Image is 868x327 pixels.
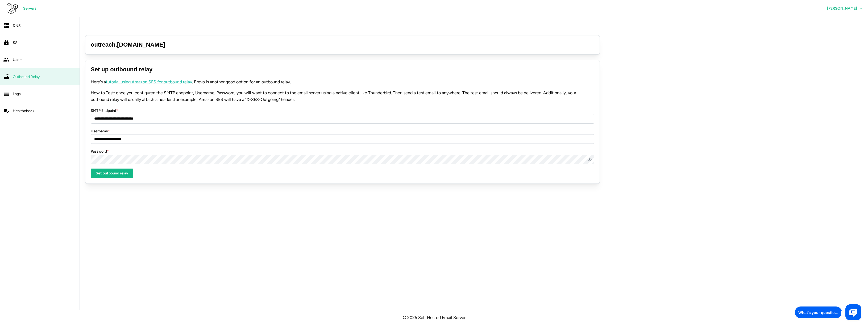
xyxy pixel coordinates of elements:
[91,108,118,114] label: SMTP Endpoint
[13,40,19,45] span: SSL
[794,303,863,322] iframe: HelpCrunch
[13,23,21,28] span: DNS
[13,109,34,113] span: Healthcheck
[91,169,133,178] button: Set outbound relay
[91,90,594,103] p: How to Test: once you configured the SMTP endpoint, Username, Password, you will want to connect ...
[13,92,21,96] span: Logs
[106,79,192,84] a: tutorial using Amazon SES for outbound relay
[91,149,109,154] label: Password
[91,41,594,49] h3: outreach . [DOMAIN_NAME]
[13,58,23,62] span: Users
[13,75,40,79] span: Outbound Relay
[827,7,857,10] span: [PERSON_NAME]
[91,66,594,74] h3: Set up outbound relay
[18,4,41,13] a: Servers
[91,128,110,134] label: Username
[822,4,868,13] button: [PERSON_NAME]
[23,4,36,13] span: Servers
[96,169,128,178] span: Set outbound relay
[91,79,594,85] p: Here's a . Brevo is another good option for an outbound relay.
